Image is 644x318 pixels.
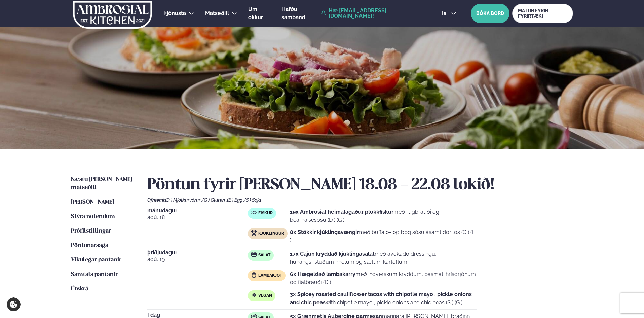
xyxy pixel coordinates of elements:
[147,250,248,255] span: þriðjudagur
[248,5,270,22] a: Um okkur
[258,211,273,216] span: Fiskur
[442,11,448,16] span: is
[71,199,114,205] span: [PERSON_NAME]
[147,213,248,221] span: ágú. 18
[281,6,305,21] span: Hafðu samband
[71,285,88,293] a: Útskrá
[71,177,132,190] span: Næstu [PERSON_NAME] matseðill
[248,6,263,21] span: Um okkur
[205,10,229,16] span: Matseðill
[290,290,477,307] p: with chipotle mayo , pickle onions and chic peas (S ) (G )
[202,197,227,203] span: (G ) Glúten ,
[163,9,186,17] a: Þjónusta
[251,230,257,236] img: chicken.svg
[71,214,115,219] span: Stýra notendum
[71,243,108,248] span: Pöntunarsaga
[290,271,355,277] strong: 6x Hægeldað lambakarrý
[147,176,573,195] h2: Pöntun fyrir [PERSON_NAME] 18.08 - 22.08 lokið!
[258,273,282,278] span: Lambakjöt
[71,272,118,277] span: Samtals pantanir
[227,197,244,203] span: (E ) Egg ,
[290,229,359,235] strong: 8x Stökkir kjúklingavængir
[512,4,573,23] a: MATUR FYRIR FYRIRTÆKI
[71,242,108,250] a: Pöntunarsaga
[71,198,114,206] a: [PERSON_NAME]
[71,213,115,221] a: Stýra notendum
[281,5,317,22] a: Hafðu samband
[290,209,393,215] strong: 19x Ambrosial heimalagaður plokkfiskur
[147,197,573,203] div: Ofnæmi:
[290,228,477,244] p: með buffalo- og bbq sósu ásamt doritos (G ) (E )
[147,312,248,318] span: Í dag
[71,176,134,192] a: Næstu [PERSON_NAME] matseðill
[290,251,375,257] strong: 17x Cajun kryddað kjúklingasalat
[258,231,284,236] span: Kjúklingur
[290,208,477,224] p: með rúgbrauði og bearnaisesósu (D ) (G )
[251,272,257,278] img: Lamb.svg
[72,1,153,29] img: logo
[471,4,509,23] button: BÓKA BORÐ
[290,291,472,306] strong: 3x Spicey roasted cauliflower tacos with chipotle mayo , pickle onions and chic peas
[321,8,426,19] a: Hæ [EMAIL_ADDRESS][DOMAIN_NAME]!
[147,208,248,213] span: mánudagur
[71,271,118,279] a: Samtals pantanir
[71,227,111,235] a: Prófílstillingar
[71,257,121,263] span: Vikulegar pantanir
[290,270,477,286] p: með indverskum kryddum, basmati hrísgrjónum og flatbrauði (D )
[165,197,202,203] span: (D ) Mjólkurvörur ,
[147,255,248,263] span: ágú. 19
[251,292,257,298] img: Vegan.svg
[437,11,462,16] button: is
[7,297,21,311] a: Cookie settings
[163,10,186,16] span: Þjónusta
[71,286,88,292] span: Útskrá
[258,293,272,298] span: Vegan
[244,197,261,203] span: (S ) Soja
[205,9,229,17] a: Matseðill
[290,250,477,266] p: með avókadó dressingu, hunangsristuðum hnetum og sætum kartöflum
[251,252,257,257] img: salad.svg
[71,228,111,234] span: Prófílstillingar
[258,253,270,258] span: Salat
[71,256,121,264] a: Vikulegar pantanir
[251,210,257,215] img: fish.svg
